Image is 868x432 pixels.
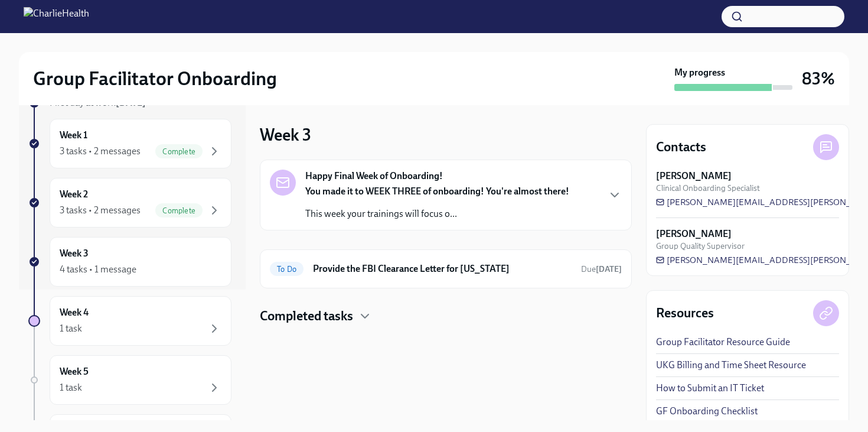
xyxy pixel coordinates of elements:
[28,119,231,168] a: Week 13 tasks • 2 messagesComplete
[656,359,806,372] a: UKG Billing and Time Sheet Resource
[28,355,231,405] a: Week 51 task
[28,296,231,346] a: Week 41 task
[155,206,203,215] span: Complete
[260,307,632,325] div: Completed tasks
[60,204,141,217] div: 3 tasks • 2 messages
[305,186,569,197] strong: You made it to WEEK THREE of onboarding! You're almost there!
[656,183,760,194] span: Clinical Onboarding Specialist
[270,259,622,278] a: To DoProvide the FBI Clearance Letter for [US_STATE]Due[DATE]
[596,264,622,274] strong: [DATE]
[581,264,622,274] span: Due
[260,124,311,145] h3: Week 3
[28,237,231,287] a: Week 34 tasks • 1 message
[581,264,622,275] span: October 8th, 2025 09:00
[674,66,725,79] strong: My progress
[305,170,443,183] strong: Happy Final Week of Onboarding!
[60,322,82,335] div: 1 task
[60,381,82,394] div: 1 task
[60,365,89,378] h6: Week 5
[60,145,141,158] div: 3 tasks • 2 messages
[24,7,89,26] img: CharlieHealth
[656,241,745,252] span: Group Quality Supervisor
[60,188,88,201] h6: Week 2
[656,228,732,241] strong: [PERSON_NAME]
[155,147,203,156] span: Complete
[656,170,732,183] strong: [PERSON_NAME]
[60,306,89,319] h6: Week 4
[260,307,353,325] h4: Completed tasks
[802,68,835,89] h3: 83%
[656,336,790,349] a: Group Facilitator Resource Guide
[60,263,136,276] div: 4 tasks • 1 message
[656,138,706,156] h4: Contacts
[313,262,572,275] h6: Provide the FBI Clearance Letter for [US_STATE]
[33,67,277,90] h2: Group Facilitator Onboarding
[656,405,758,418] a: GF Onboarding Checklist
[28,178,231,228] a: Week 23 tasks • 2 messagesComplete
[656,304,714,322] h4: Resources
[60,247,89,260] h6: Week 3
[270,265,304,274] span: To Do
[60,129,87,142] h6: Week 1
[305,207,569,220] p: This week your trainings will focus o...
[656,382,764,395] a: How to Submit an IT Ticket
